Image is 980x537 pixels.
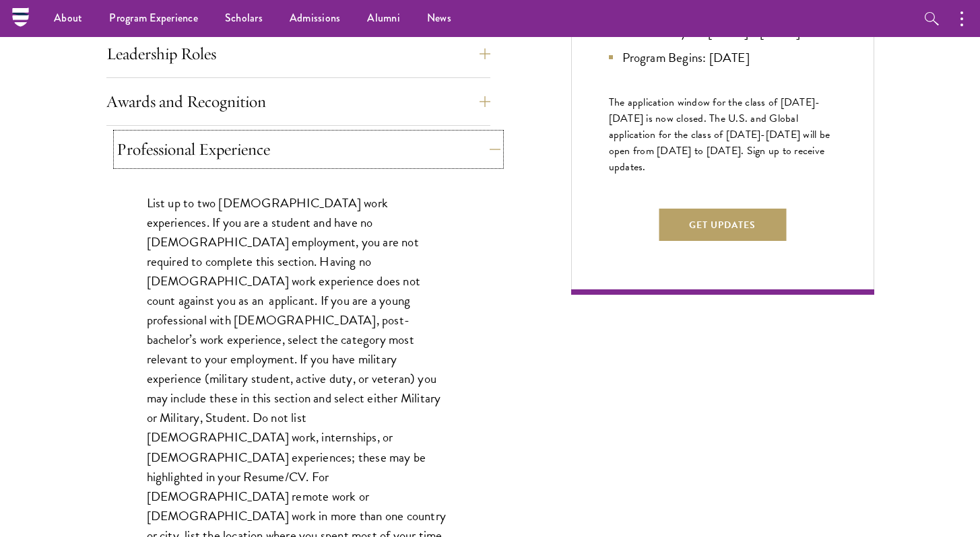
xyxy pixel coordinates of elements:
[609,94,830,175] span: The application window for the class of [DATE]-[DATE] is now closed. The U.S. and Global applicat...
[106,38,490,70] button: Leadership Roles
[609,48,837,67] li: Program Begins: [DATE]
[106,85,490,118] button: Awards and Recognition
[117,133,500,166] button: Professional Experience
[659,209,786,241] button: Get Updates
